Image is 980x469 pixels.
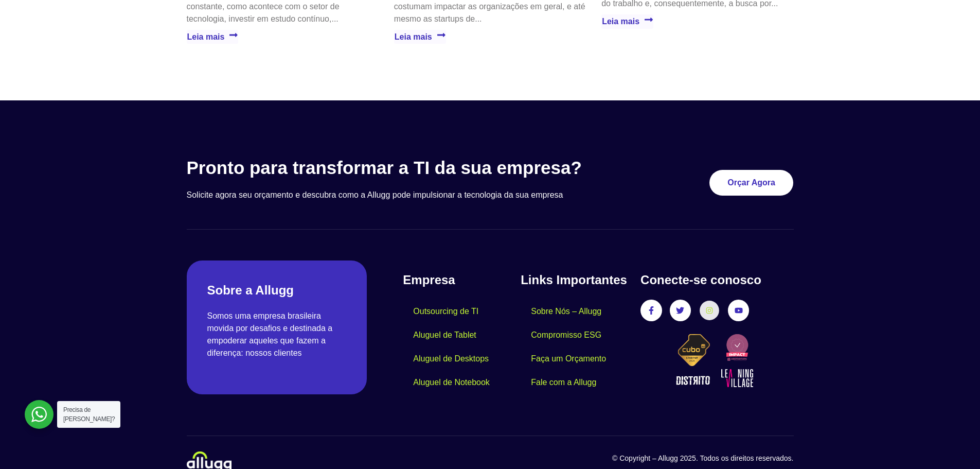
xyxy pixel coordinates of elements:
nav: Menu [403,300,521,394]
h2: Sobre a Allugg [207,281,347,300]
span: Orçar Agora [727,179,775,187]
h4: Empresa [403,271,521,289]
a: Sobre Nós – Allugg [521,300,612,323]
a: Orçar Agora [709,170,793,196]
a: Fale com a Allugg [521,371,607,394]
a: Faça um Orçamento [521,347,616,371]
a: Outsourcing de TI [403,300,489,323]
a: Aluguel de Tablet [403,323,486,347]
a: Aluguel de Desktops [403,347,499,371]
p: Solicite agora seu orçamento e descubra como a Allugg pode impulsionar a tecnologia da sua empresa [187,189,630,201]
iframe: Chat Widget [795,337,980,469]
p: © Copyright – Allugg 2025. Todos os direitos reservados. [490,453,794,464]
a: Leia mais [601,14,653,28]
p: Somos uma empresa brasileira movida por desafios e destinada a empoderar aqueles que fazem a dife... [207,310,347,359]
a: Compromisso ESG [521,323,612,347]
a: Aluguel de Notebook [403,371,500,394]
h4: Links Importantes [521,271,630,289]
nav: Menu [521,300,630,394]
span: Precisa de [PERSON_NAME]? [63,406,115,423]
div: Widget de chat [795,337,980,469]
h3: Pronto para transformar a TI da sua empresa? [187,157,630,179]
a: Leia mais [394,30,446,44]
a: Leia mais [187,30,239,44]
h4: Conecte-se conosco [640,271,793,289]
